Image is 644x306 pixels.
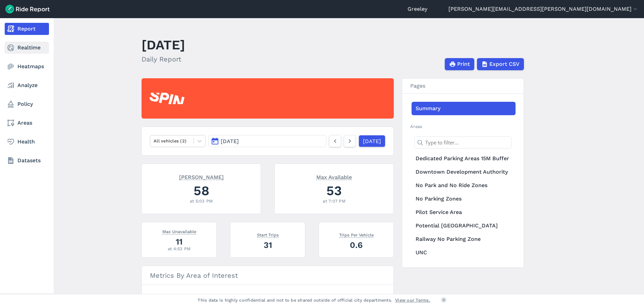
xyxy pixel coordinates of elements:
a: Railway No Parking Zone [412,232,516,246]
button: Export CSV [477,58,524,70]
div: 53 [283,181,385,200]
div: 31 [238,239,297,251]
button: [DATE] [208,135,326,147]
span: Print [457,60,470,68]
a: No Parking Zones [412,192,516,206]
h3: Pages [402,79,524,94]
a: Policy [5,98,49,110]
a: Datasets [5,155,49,167]
a: Potential [GEOGRAPHIC_DATA] [412,219,516,232]
a: Areas [5,117,49,129]
button: Print [445,58,474,70]
div: at 5:03 PM [150,198,253,204]
div: 11 [150,236,208,248]
span: Export CSV [489,60,520,68]
a: Health [5,136,49,148]
span: Max Available [316,173,352,180]
span: [PERSON_NAME] [179,173,224,180]
a: Report [5,23,49,35]
div: 0.6 [327,239,385,251]
div: at 7:07 PM [283,198,385,204]
a: Dedicated Parking Areas 15M Buffer [412,152,516,165]
input: Type to filter... [414,136,512,148]
a: View our Terms. [395,297,430,303]
a: Heatmaps [5,60,49,73]
input: Search areas [146,293,381,305]
h2: Daily Report [142,54,185,64]
a: Summary [412,102,516,115]
a: [DATE] [359,135,385,147]
h1: [DATE] [142,36,185,54]
span: Max Unavailable [162,228,196,234]
a: Greeley [408,5,427,13]
a: Analyze [5,79,49,91]
img: Ride Report [5,5,50,13]
h2: Areas [410,123,516,130]
div: 58 [150,181,253,200]
span: Trips Per Vehicle [339,231,374,238]
span: [DATE] [221,138,239,144]
a: Pilot Service Area [412,206,516,219]
div: at 4:53 PM [150,246,208,252]
span: Start Trips [257,231,279,238]
h3: Metrics By Area of Interest [142,266,393,285]
a: No Park and No Ride Zones [412,179,516,192]
button: [PERSON_NAME][EMAIL_ADDRESS][PERSON_NAME][DOMAIN_NAME] [448,5,639,13]
a: Downtown Development Authority [412,165,516,179]
a: Realtime [5,42,49,54]
img: Spin [150,93,184,104]
a: UNC [412,246,516,259]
